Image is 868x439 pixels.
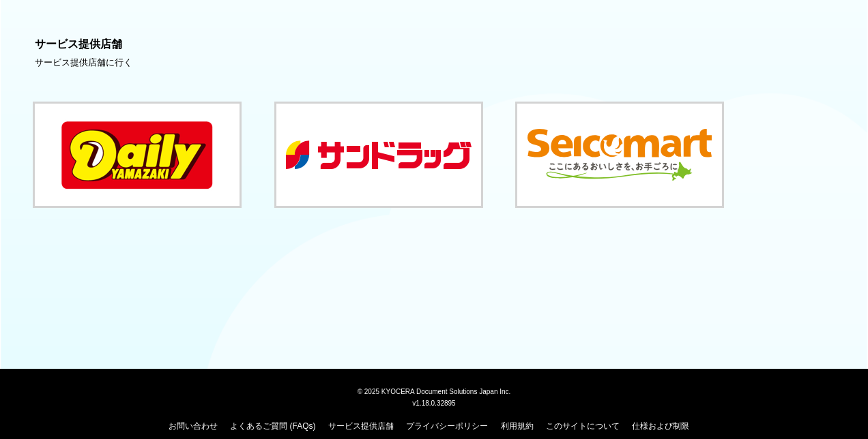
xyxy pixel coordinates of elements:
a: サービス提供店舗 [328,421,394,431]
span: v1.18.0.32895 [412,399,455,407]
a: 仕様および制限 [632,421,689,431]
h3: サービス提供店舗 [35,38,833,50]
a: このサイトについて [546,421,620,431]
a: お問い合わせ [169,421,218,431]
span: © 2025 KYOCERA Document Solutions Japan Inc. [358,387,511,395]
a: よくあるご質問 (FAQs) [230,421,315,431]
a: 利用規約 [501,421,534,431]
a: プライバシーポリシー [406,421,488,431]
div: サービス提供店舗に行く [35,57,833,70]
